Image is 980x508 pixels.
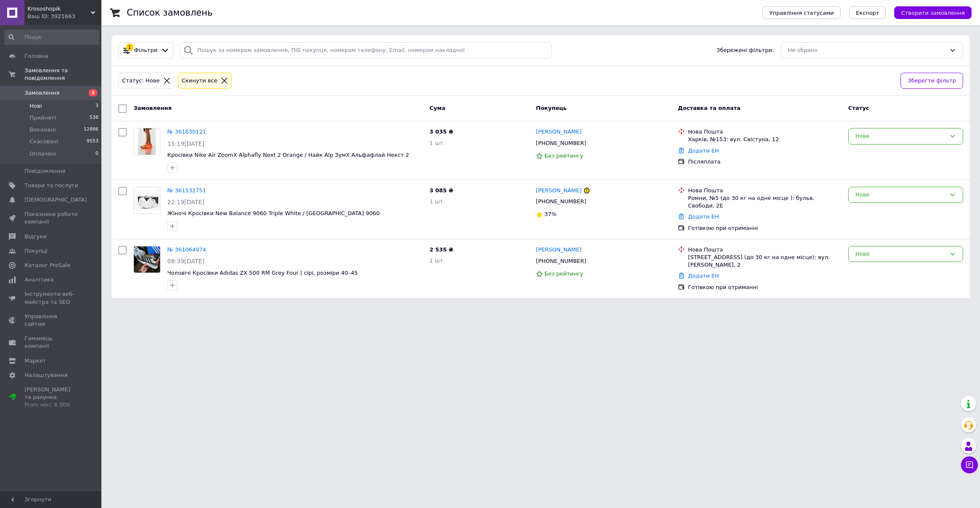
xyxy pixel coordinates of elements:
[688,128,841,136] div: Нова Пошта
[87,138,98,145] span: 9553
[901,73,963,89] button: Зберегти фільтр
[24,167,65,175] span: Повідомлення
[89,89,97,96] span: 3
[24,67,101,82] span: Замовлення та повідомлення
[534,138,588,149] div: [PHONE_NUMBER]
[133,105,171,111] span: Замовлення
[24,247,47,255] span: Покупці
[134,46,158,55] span: Фільтри
[24,89,60,97] span: Замовлення
[24,357,46,365] span: Маркет
[30,150,56,158] span: Оплачені
[688,194,841,210] div: Ромни, №5 (до 30 кг на одне місце ): бульв. Свободи, 2Е
[855,132,946,141] div: Нове
[901,10,965,16] span: Створити замовлення
[544,270,583,277] span: Без рейтингу
[534,196,588,207] div: [PHONE_NUMBER]
[430,198,445,205] span: 1 шт.
[544,211,557,217] span: 37%
[688,158,841,166] div: Післяплата
[24,313,78,328] span: Управління сайтом
[126,44,133,51] div: 1
[24,210,78,226] span: Показники роботи компанії
[788,46,946,55] div: Не обрано
[4,30,99,45] input: Пошук
[430,257,445,264] span: 1 шт.
[688,213,719,220] a: Додати ЕН
[855,250,946,259] div: Нове
[134,246,160,273] img: Фото товару
[30,114,56,122] span: Прийняті
[133,246,161,273] a: Фото товару
[678,105,740,111] span: Доставка та оплата
[180,42,552,59] input: Пошук за номером замовлення, ПІБ покупця, номером телефону, Email, номером накладної
[688,224,841,232] div: Готівкою при отриманні
[688,136,841,143] div: Харків, №153: вул. Свістуна, 12
[134,190,160,210] img: Фото товару
[536,187,582,195] a: [PERSON_NAME]
[544,153,583,159] span: Без рейтингу
[536,105,567,111] span: Покупець
[961,456,978,473] button: Чат з покупцем
[886,9,972,16] a: Створити замовлення
[90,114,98,122] span: 538
[167,246,206,253] a: № 361064974
[769,10,834,16] span: Управління статусами
[536,128,582,136] a: [PERSON_NAME]
[24,52,48,60] span: Головна
[24,371,68,379] span: Налаштування
[133,187,161,214] a: Фото товару
[716,46,774,55] span: Збережені фільтри:
[27,13,101,20] div: Ваш ID: 3921663
[688,187,841,194] div: Нова Пошта
[430,140,445,146] span: 1 шт.
[167,210,380,216] a: Жіночі Кросівки New Balance 9060 Triple White / [GEOGRAPHIC_DATA] 9060
[127,8,212,18] h1: Список замовлень
[24,182,78,189] span: Товари та послуги
[762,6,841,19] button: Управління статусами
[167,270,358,276] a: Чоловічі Кросівки Adidas ZX 500 RM Grey Four | сірі, розміри 40–45
[95,102,98,110] span: 3
[856,10,879,16] span: Експорт
[30,138,58,145] span: Скасовані
[120,76,161,85] div: Статус: Нове
[24,386,78,409] span: [PERSON_NAME] та рахунки
[430,128,453,135] span: 3 035 ₴
[138,128,156,155] img: Фото товару
[536,246,582,254] a: [PERSON_NAME]
[167,152,409,158] a: Кросівки Nike Air ZoomX Alphafly Next 2 Orange / Найк Аїр ЗумХ Альфафлай Некст 2
[688,273,719,279] a: Додати ЕН
[430,105,445,111] span: Cума
[430,187,453,194] span: 3 085 ₴
[908,76,956,85] span: Зберегти фільтр
[24,196,87,204] span: [DEMOGRAPHIC_DATA]
[95,150,98,158] span: 0
[167,128,206,135] a: № 361630121
[894,6,972,19] button: Створити замовлення
[24,401,78,409] div: Prom мікс 6 000
[688,254,841,269] div: [STREET_ADDRESS] (до 30 кг на одне місце): вул. [PERSON_NAME], 2
[167,140,204,147] span: 15:19[DATE]
[24,290,78,306] span: Інструменти веб-майстра та SEO
[688,147,719,154] a: Додати ЕН
[167,187,206,194] a: № 361532751
[24,233,46,240] span: Відгуки
[180,76,219,85] div: Cкинути все
[133,128,161,155] a: Фото товару
[84,126,98,134] span: 12886
[24,335,78,350] span: Гаманець компанії
[688,246,841,254] div: Нова Пошта
[849,6,886,19] button: Експорт
[430,246,453,253] span: 2 535 ₴
[167,258,204,265] span: 08:39[DATE]
[24,276,54,284] span: Аналітика
[30,126,56,134] span: Виконані
[30,102,42,110] span: Нові
[27,5,91,13] span: Krososhopik
[534,256,588,267] div: [PHONE_NUMBER]
[24,262,70,269] span: Каталог ProSale
[848,105,869,111] span: Статус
